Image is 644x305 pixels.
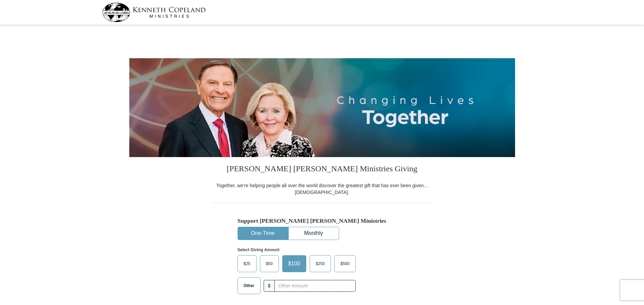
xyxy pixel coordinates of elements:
[212,157,432,182] h3: [PERSON_NAME] [PERSON_NAME] Ministries Giving
[238,247,280,252] strong: Select Giving Amount
[312,259,328,269] span: $250
[274,280,355,292] input: Other Amount
[337,259,353,269] span: $500
[240,281,258,291] span: Other
[240,259,254,269] span: $25
[102,3,206,22] img: kcm-header-logo.svg
[238,227,288,240] button: One-Time
[285,259,304,269] span: $100
[238,217,407,224] h5: Support [PERSON_NAME] [PERSON_NAME] Ministries
[289,227,339,240] button: Monthly
[263,259,276,269] span: $50
[212,182,432,196] div: Together, we're helping people all over the world discover the greatest gift that has ever been g...
[264,280,275,292] span: $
